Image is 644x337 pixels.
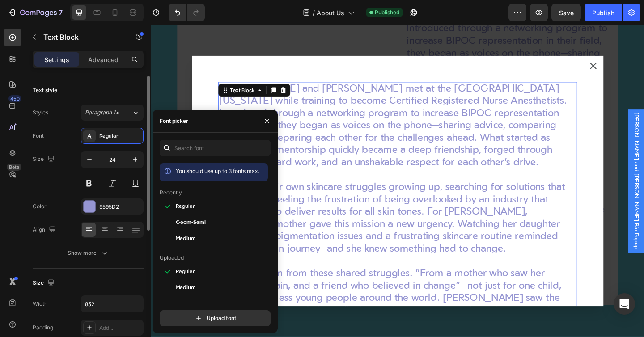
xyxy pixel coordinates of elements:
span: About Us [317,8,344,17]
span: Regular [176,202,195,211]
p: Text Block [43,32,119,42]
div: 450 [8,95,21,102]
p: Settings [44,55,69,64]
div: Open Intercom Messenger [614,293,635,315]
span: Medium [176,235,196,243]
div: Upload font [194,314,236,323]
span: Published [375,8,399,17]
div: Text Block [85,67,115,75]
div: Width [33,300,47,308]
button: Paragraph 1* [81,105,144,121]
span: You should use up to 3 fonts max. [176,168,259,174]
p: Uploaded [160,254,184,262]
button: Upload font [160,310,271,326]
input: Auto [81,296,143,312]
div: Size [33,277,56,289]
iframe: Design area [151,25,644,337]
div: Dialog body [45,34,492,306]
p: [PERSON_NAME] and [PERSON_NAME] met at the [GEOGRAPHIC_DATA][US_STATE] while training to become C... [74,63,453,157]
button: 7 [4,4,67,21]
p: Both had their own skincare struggles growing up, searching for solutions that worked and feeling... [74,170,453,251]
span: Save [559,9,574,17]
input: Search font [160,140,271,156]
div: Font [33,132,44,140]
div: Size [33,153,56,165]
div: 9595D2 [99,203,141,211]
div: Show more [68,249,109,257]
div: Text style [33,86,57,94]
span: Medium [176,284,196,292]
div: Color [33,202,47,211]
span: Regular [176,268,195,276]
div: Undo/Redo [169,4,205,21]
div: Dialog content [45,34,492,306]
div: Add... [99,324,141,332]
p: Recently [160,189,182,197]
div: Align [33,224,58,236]
span: Paragraph 1* [85,109,119,117]
p: Advanced [88,55,119,64]
div: Regular [99,132,141,140]
div: Font picker [160,117,188,125]
button: Show more [33,245,144,261]
span: Geom-Semi [176,219,206,227]
span: / [313,8,315,17]
div: Publish [592,8,614,17]
button: Publish [585,4,622,21]
div: Beta [7,164,21,171]
span: [PERSON_NAME] and [PERSON_NAME] Bio Popup [523,95,532,244]
div: Padding [33,324,53,332]
div: Styles [33,109,48,117]
button: Save [551,4,581,21]
p: 7 [59,7,63,18]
